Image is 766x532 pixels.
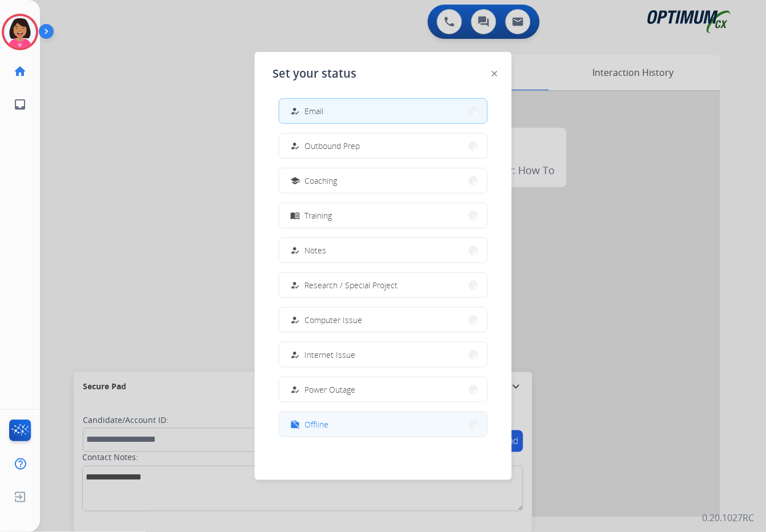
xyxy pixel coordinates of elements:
mat-icon: school [290,176,300,186]
button: Research / Special Project [279,273,487,297]
span: Training [305,209,332,221]
mat-icon: how_to_reg [290,315,300,325]
button: Notes [279,238,487,263]
button: Training [279,203,487,228]
mat-icon: how_to_reg [290,280,300,290]
button: Offline [279,412,487,437]
mat-icon: how_to_reg [290,350,300,360]
mat-icon: how_to_reg [290,106,300,116]
span: Computer Issue [305,314,363,326]
mat-icon: inbox [13,98,27,111]
mat-icon: menu_book [290,211,300,220]
p: 0.20.1027RC [703,511,755,525]
mat-icon: home [13,65,27,78]
button: Email [279,99,487,123]
button: Coaching [279,168,487,193]
button: Internet Issue [279,342,487,367]
button: Power Outage [279,377,487,402]
span: Internet Issue [305,349,356,361]
span: Research / Special Project [305,279,398,291]
img: avatar [4,16,36,48]
span: Set your status [273,66,357,82]
span: Email [305,105,324,117]
mat-icon: work_off [290,420,300,429]
mat-icon: how_to_reg [290,245,300,255]
span: Outbound Prep [305,140,360,152]
img: close-button [492,71,498,76]
span: Notes [305,244,327,256]
span: Offline [305,418,329,430]
mat-icon: how_to_reg [290,385,300,394]
button: Computer Issue [279,308,487,332]
span: Coaching [305,175,338,187]
button: Outbound Prep [279,134,487,158]
mat-icon: how_to_reg [290,141,300,151]
span: Power Outage [305,384,356,396]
